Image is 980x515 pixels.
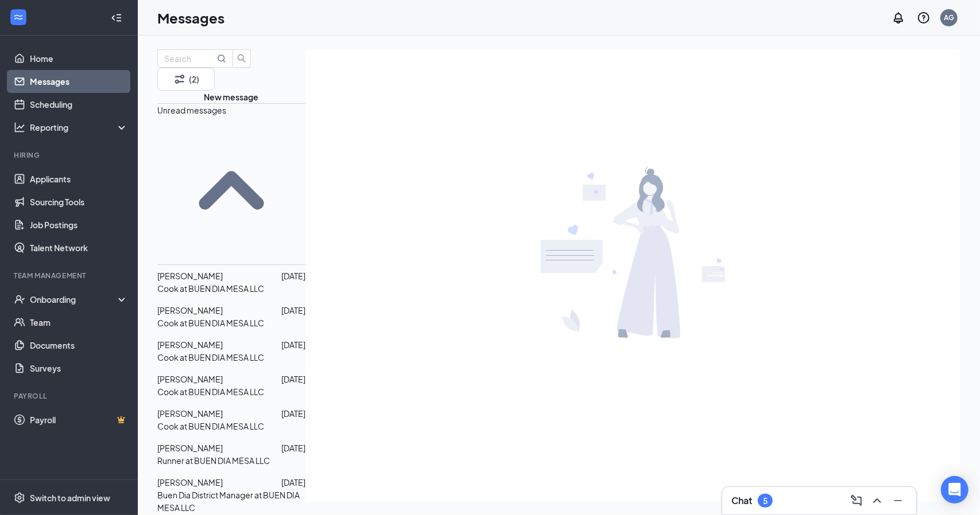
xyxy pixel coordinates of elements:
svg: Notifications [892,11,905,25]
span: Unread messages [157,105,226,115]
p: [DATE] [281,476,305,489]
div: Switch to admin view [30,492,110,504]
div: Open Intercom Messenger [941,476,969,504]
button: Filter (2) [157,68,215,91]
p: [DATE] [281,407,305,420]
svg: Filter [173,72,187,86]
button: ComposeMessage [847,491,866,510]
span: [PERSON_NAME] [157,305,223,315]
span: [PERSON_NAME] [157,477,223,487]
svg: Minimize [891,494,905,508]
span: [PERSON_NAME] [157,408,223,419]
button: Minimize [889,491,907,510]
div: Onboarding [30,294,118,305]
a: Job Postings [30,213,128,236]
p: Cook at BUEN DIA MESA LLC [157,317,264,329]
a: Team [30,311,128,334]
svg: MagnifyingGlass [217,54,226,63]
span: [PERSON_NAME] [157,340,223,350]
svg: Settings [14,492,25,504]
svg: SmallChevronUp [157,116,305,264]
svg: WorkstreamLogo [13,11,24,23]
a: PayrollCrown [30,408,128,431]
a: Messages [30,70,128,93]
a: Home [30,47,128,70]
span: [PERSON_NAME] [157,443,223,453]
p: [DATE] [281,338,305,351]
svg: UserCheck [14,294,25,305]
span: [PERSON_NAME] [157,271,223,281]
p: Cook at BUEN DIA MESA LLC [157,282,264,295]
h3: Chat [731,494,752,507]
span: search [233,54,250,63]
input: Search [164,52,215,65]
svg: ChevronUp [870,494,884,508]
button: New message [204,91,258,103]
p: Cook at BUEN DIA MESA LLC [157,385,264,398]
p: Buen Dia District Manager at BUEN DIA MESA LLC [157,489,305,514]
svg: Collapse [111,12,122,24]
a: Scheduling [30,93,128,116]
h1: Messages [157,8,224,28]
a: Documents [30,334,128,357]
a: Surveys [30,357,128,380]
p: [DATE] [281,442,305,454]
div: Reporting [30,122,129,133]
p: Runner at BUEN DIA MESA LLC [157,454,270,467]
svg: Analysis [14,122,25,133]
div: Team Management [14,271,126,280]
a: Sourcing Tools [30,190,128,213]
button: ChevronUp [868,491,886,510]
div: 5 [763,496,768,506]
div: AG [944,13,954,22]
p: [DATE] [281,373,305,385]
p: Cook at BUEN DIA MESA LLC [157,351,264,364]
p: [DATE] [281,270,305,282]
div: Hiring [14,150,126,160]
svg: ComposeMessage [850,494,863,508]
a: Applicants [30,167,128,190]
a: Talent Network [30,236,128,259]
button: search [233,49,251,68]
p: [DATE] [281,304,305,317]
p: Cook at BUEN DIA MESA LLC [157,420,264,432]
svg: QuestionInfo [917,11,931,25]
span: [PERSON_NAME] [157,374,223,384]
div: Payroll [14,391,126,401]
